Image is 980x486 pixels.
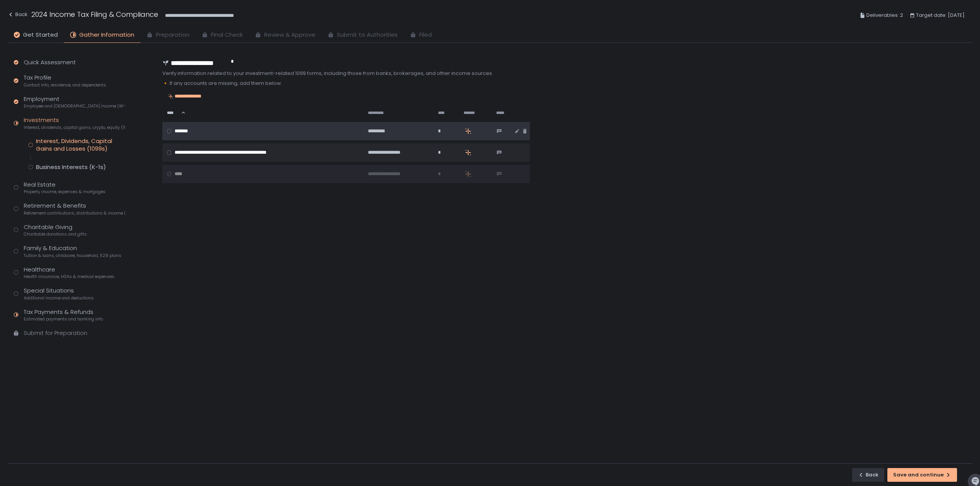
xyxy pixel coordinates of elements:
[24,180,106,195] div: Real Estate
[23,31,58,39] span: Get Started
[24,189,106,195] span: Property income, expenses & mortgages
[264,31,315,39] span: Review & Approve
[852,468,884,482] button: Back
[24,295,94,301] span: Additional income and deductions
[24,244,121,258] div: Family & Education
[24,286,94,301] div: Special Situations
[24,82,106,88] span: Contact info, residence, and dependents
[211,31,243,39] span: Final Check
[24,103,125,109] span: Employee and [DEMOGRAPHIC_DATA] income (W-2s)
[858,471,879,478] div: Back
[31,9,158,20] h1: 2024 Income Tax Filing & Compliance
[8,9,28,22] button: Back
[24,231,87,237] span: Charitable donations and gifts
[24,329,87,338] div: Submit for Preparation
[24,274,114,280] span: Health insurance, HSAs & medical expenses
[24,73,106,88] div: Tax Profile
[24,125,125,130] span: Interest, dividends, capital gains, crypto, equity (1099s, K-1s)
[419,31,432,39] span: Filed
[866,11,903,20] span: Deliverables: 2
[24,253,121,258] span: Tuition & loans, childcare, household, 529 plans
[162,70,530,77] div: Verify information related to your investment-related 1099 forms, including those from banks, bro...
[162,80,530,87] div: 🔸 If any accounts are missing, add them below.
[8,10,28,19] div: Back
[893,471,951,478] div: Save and continue
[24,210,125,216] span: Retirement contributions, distributions & income (1099-R, 5498)
[887,468,957,482] button: Save and continue
[36,137,125,153] div: Interest, Dividends, Capital Gains and Losses (1099s)
[24,223,87,237] div: Charitable Giving
[36,163,106,171] div: Business Interests (K-1s)
[24,58,76,67] div: Quick Assessment
[24,95,125,109] div: Employment
[79,31,134,39] span: Gather Information
[24,265,114,280] div: Healthcare
[24,316,103,322] span: Estimated payments and banking info
[337,31,398,39] span: Submit to Authorities
[24,116,125,130] div: Investments
[24,308,103,322] div: Tax Payments & Refunds
[24,202,125,216] div: Retirement & Benefits
[916,11,965,20] span: Target date: [DATE]
[156,31,189,39] span: Preparation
